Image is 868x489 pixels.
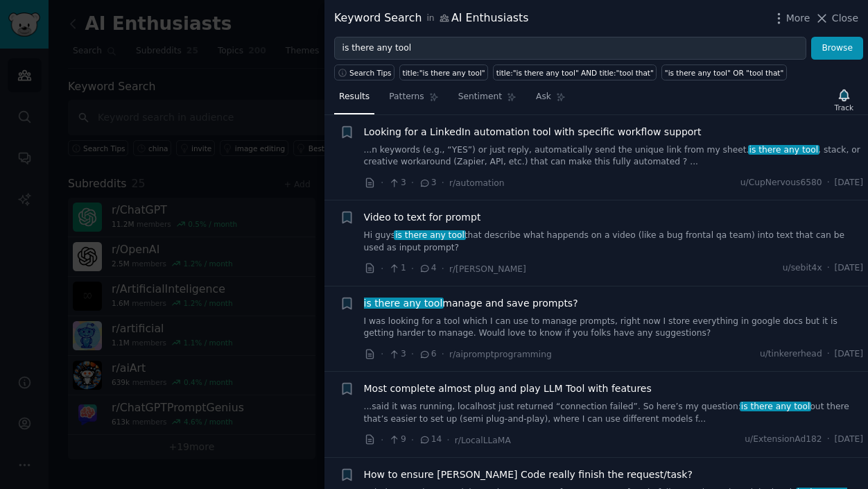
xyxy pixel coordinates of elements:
a: ...n keywords (e.g., “YES”) or just reply, automatically send the unique link from my sheet.is th... [364,144,864,169]
div: title:"is there any tool" AND title:"tool that" [496,68,654,78]
button: Close [815,11,858,26]
a: "is there any tool" OR "tool that" [661,65,786,80]
a: Patterns [384,86,443,114]
span: u/tinkererhead [760,348,822,361]
span: r/[PERSON_NAME] [449,264,526,274]
span: Results [339,91,370,103]
span: Close [832,11,858,26]
span: · [827,177,830,189]
span: · [411,175,414,190]
a: Video to text for prompt [364,210,481,225]
span: r/LocalLLaMA [455,436,511,445]
span: Search Tips [349,68,392,78]
span: 4 [419,262,436,275]
button: Track [830,85,858,114]
a: How to ensure [PERSON_NAME] Code really finish the request/task? [364,467,693,482]
span: · [827,434,830,446]
a: Ask [531,86,571,114]
span: 6 [419,348,436,361]
span: u/CupNervous6580 [740,177,822,189]
a: Sentiment [453,86,521,114]
span: 3 [388,177,406,189]
span: is there any tool [740,402,811,411]
span: · [411,433,414,447]
span: · [381,347,383,361]
div: Track [835,103,853,112]
a: Most complete almost plug and play LLM Tool with features [364,381,652,396]
span: · [381,175,383,190]
span: · [381,261,383,276]
a: Looking for a LinkedIn automation tool with specific workflow support [364,125,702,139]
span: is there any tool [748,145,819,155]
span: in [426,12,434,25]
a: title:"is there any tool" AND title:"tool that" [493,65,657,80]
a: Results [334,86,374,114]
span: Ask [536,91,551,103]
span: 3 [419,177,436,189]
span: 3 [388,348,406,361]
span: 9 [388,434,406,446]
span: Sentiment [458,91,502,103]
span: · [442,347,444,361]
a: title:"is there any tool" [399,65,488,80]
span: · [446,433,449,447]
span: u/sebit4x [783,262,822,275]
span: r/automation [449,178,505,188]
span: · [442,175,444,190]
span: u/ExtensionAd182 [745,434,822,446]
a: ...said it was running, localhost just returned “connection failed”. So here’s my question:is the... [364,401,864,425]
span: [DATE] [835,262,863,275]
span: [DATE] [835,348,863,361]
input: Try a keyword related to your business [334,37,806,60]
span: [DATE] [835,177,863,189]
div: "is there any tool" OR "tool that" [665,68,783,78]
div: title:"is there any tool" [403,68,485,78]
span: · [411,261,414,276]
a: is there any toolmanage and save prompts? [364,296,578,311]
span: is there any tool [394,230,465,240]
span: 14 [419,434,442,446]
span: manage and save prompts? [364,296,578,311]
a: Hi guysis there any toolthat describe what happends on a video (like a bug frontal qa team) into ... [364,230,864,254]
span: Patterns [389,91,424,103]
span: r/aipromptprogramming [449,350,552,359]
span: · [442,261,444,276]
a: I was looking for a tool which I can use to manage prompts, right now I store everything in googl... [364,316,864,340]
button: Browse [811,37,863,60]
button: More [772,11,810,26]
span: · [411,347,414,361]
span: · [827,348,830,361]
button: Search Tips [334,65,394,80]
span: · [381,433,383,447]
span: · [827,262,830,275]
span: More [786,11,810,26]
span: 1 [388,262,406,275]
span: [DATE] [835,434,863,446]
span: is there any tool [363,298,444,309]
div: Keyword Search AI Enthusiasts [334,10,528,27]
